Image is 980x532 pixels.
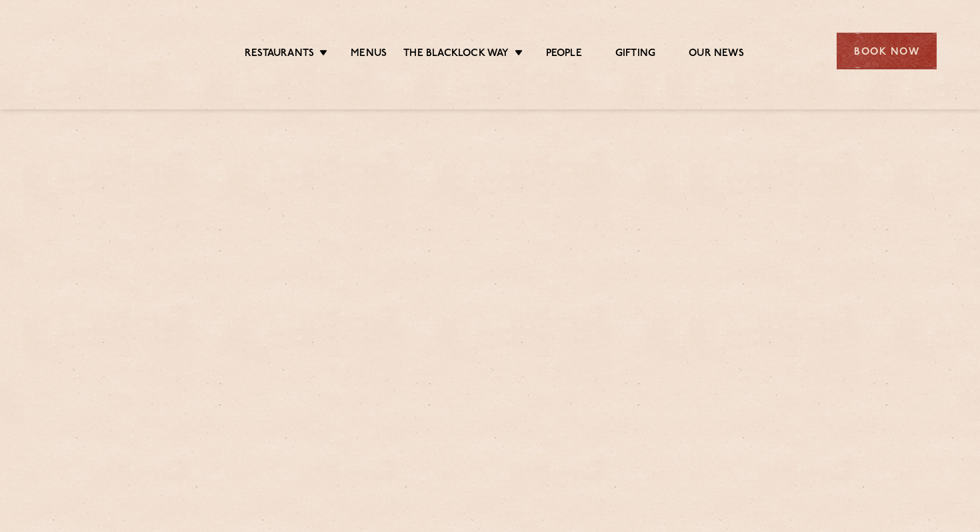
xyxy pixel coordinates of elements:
a: The Blacklock Way [403,47,509,62]
a: Our News [689,47,744,62]
a: People [546,47,582,62]
img: svg%3E [43,13,159,89]
a: Gifting [615,47,655,62]
a: Restaurants [245,47,314,62]
div: Book Now [837,33,937,69]
a: Menus [351,47,387,62]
